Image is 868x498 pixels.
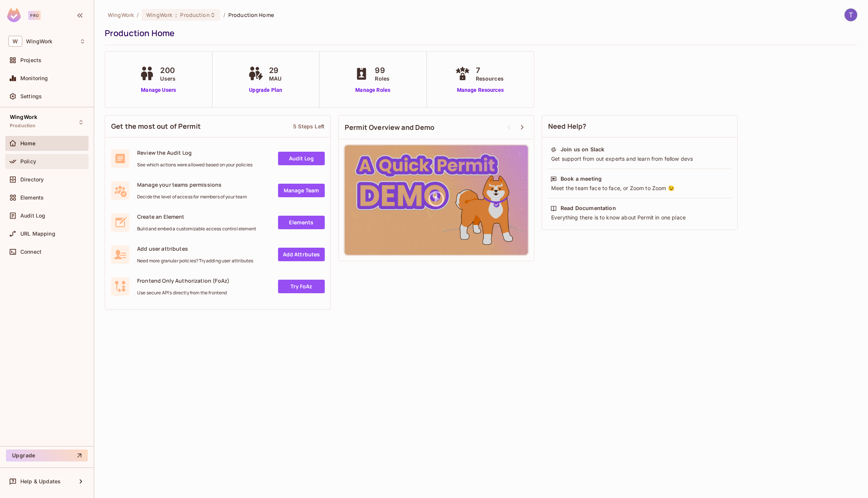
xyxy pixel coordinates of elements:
span: Permit Overview and Demo [345,123,435,132]
div: Join us on Slack [561,146,604,153]
span: Policy [20,158,36,164]
span: Need more granular policies? Try adding user attributes [137,258,253,264]
span: Need Help? [548,122,587,131]
div: Production Home [105,27,854,39]
span: URL Mapping [20,231,55,237]
span: WingWork [146,11,172,18]
span: : [175,12,177,18]
span: Audit Log [20,213,45,219]
span: Production [10,123,36,129]
span: Manage your teams permissions [137,181,247,188]
a: Elements [278,216,325,229]
span: Directory [20,177,44,183]
div: 5 Steps Left [293,123,324,130]
button: Upgrade [6,449,88,461]
span: Monitoring [20,75,48,81]
span: Elements [20,195,44,201]
span: Production [180,11,209,18]
span: Users [160,75,176,82]
span: Settings [20,93,42,99]
span: Help & Updates [20,478,61,484]
div: Meet the team face to face, or Zoom to Zoom 😉 [550,184,729,192]
span: 7 [476,65,504,76]
a: Manage Users [138,86,179,94]
span: 29 [269,65,281,76]
a: Try FoAz [278,280,325,293]
span: 99 [375,65,390,76]
div: Read Documentation [561,204,616,212]
span: MAU [269,75,281,82]
span: See which actions were allowed based on your policies [137,162,252,168]
a: Upgrade Plan [246,86,285,94]
a: Manage Roles [352,86,393,94]
span: Get the most out of Permit [111,122,201,131]
span: Home [20,140,36,146]
span: Create an Element [137,213,256,220]
a: Manage Team [278,184,325,197]
span: Review the Audit Log [137,149,252,156]
span: W [8,36,22,47]
a: Manage Resources [453,86,507,94]
div: Get support from out experts and learn from fellow devs [550,155,729,163]
img: SReyMgAAAABJRU5ErkJggg== [7,8,21,22]
span: the active workspace [108,11,134,18]
span: Decide the level of access for members of your team [137,194,247,200]
a: Add Attrbutes [278,248,325,261]
span: 200 [160,65,176,76]
span: Workspace: WingWork [26,38,52,44]
div: Pro [28,11,41,20]
span: Connect [20,249,41,255]
div: Everything there is to know about Permit in one place [550,214,729,221]
span: Frontend Only Authorization (FoAz) [137,277,229,284]
span: WingWork [10,114,37,120]
a: Audit Log [278,152,325,165]
span: Add user attributes [137,245,253,252]
span: Projects [20,57,41,63]
img: Tiger Ma [845,9,857,21]
div: Book a meeting [561,175,602,183]
span: Build and embed a customizable access control element [137,226,256,232]
li: / [223,11,225,18]
span: Roles [375,75,390,82]
span: Use secure API's directly from the frontend [137,290,229,296]
span: Resources [476,75,504,82]
span: Production Home [228,11,274,18]
li: / [137,11,139,18]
